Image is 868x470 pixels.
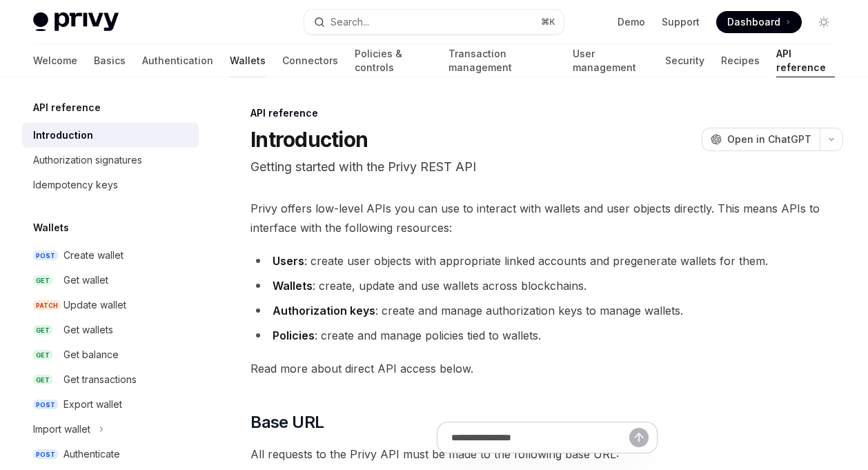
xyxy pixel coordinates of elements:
[22,417,111,442] button: Import wallet
[282,44,338,77] a: Connectors
[63,446,120,462] div: Authenticate
[727,15,780,29] span: Dashboard
[250,276,843,295] li: : create, update and use wallets across blockchains.
[331,14,369,30] div: Search...
[448,44,555,77] a: Transaction management
[33,325,52,335] span: GET
[250,157,843,177] p: Getting started with the Privy REST API
[250,301,843,320] li: : create and manage authorization keys to manage wallets.
[22,173,199,197] a: Idempotency keys
[776,44,835,77] a: API reference
[33,177,118,193] div: Idempotency keys
[22,367,199,392] a: GETGet transactions
[33,350,52,360] span: GET
[250,106,843,120] div: API reference
[22,123,199,148] a: Introduction
[63,371,137,388] div: Get transactions
[22,342,199,367] a: GETGet balance
[22,293,199,317] a: PATCHUpdate wallet
[721,44,760,77] a: Recipes
[33,300,61,311] span: PATCH
[702,128,820,151] button: Open in ChatGPT
[22,442,199,467] a: POSTAuthenticate
[33,99,101,116] h5: API reference
[629,428,649,447] button: Send message
[230,44,266,77] a: Wallets
[33,44,77,77] a: Welcome
[33,152,142,168] div: Authorization signatures
[250,127,368,152] h1: Introduction
[273,254,304,268] strong: Users
[63,322,113,338] div: Get wallets
[813,11,835,33] button: Toggle dark mode
[63,396,122,413] div: Export wallet
[22,148,199,173] a: Authorization signatures
[273,279,313,293] strong: Wallets
[618,15,645,29] a: Demo
[63,297,126,313] div: Update wallet
[355,44,432,77] a: Policies & controls
[33,400,58,410] span: POST
[716,11,802,33] a: Dashboard
[33,375,52,385] span: GET
[273,329,315,342] strong: Policies
[33,219,69,236] h5: Wallets
[22,243,199,268] a: POSTCreate wallet
[250,199,843,237] span: Privy offers low-level APIs you can use to interact with wallets and user objects directly. This ...
[63,247,124,264] div: Create wallet
[304,10,564,35] button: Search...⌘K
[727,133,811,146] span: Open in ChatGPT
[94,44,126,77] a: Basics
[250,251,843,271] li: : create user objects with appropriate linked accounts and pregenerate wallets for them.
[33,275,52,286] span: GET
[33,449,58,460] span: POST
[63,346,119,363] div: Get balance
[22,317,199,342] a: GETGet wallets
[573,44,649,77] a: User management
[250,326,843,345] li: : create and manage policies tied to wallets.
[33,421,90,438] div: Import wallet
[451,422,629,453] input: Ask a question...
[33,12,119,32] img: light logo
[250,359,843,378] span: Read more about direct API access below.
[33,127,93,144] div: Introduction
[22,268,199,293] a: GETGet wallet
[33,251,58,261] span: POST
[273,304,375,317] strong: Authorization keys
[665,44,704,77] a: Security
[541,17,555,28] span: ⌘ K
[250,411,324,433] span: Base URL
[662,15,700,29] a: Support
[142,44,213,77] a: Authentication
[22,392,199,417] a: POSTExport wallet
[63,272,108,288] div: Get wallet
